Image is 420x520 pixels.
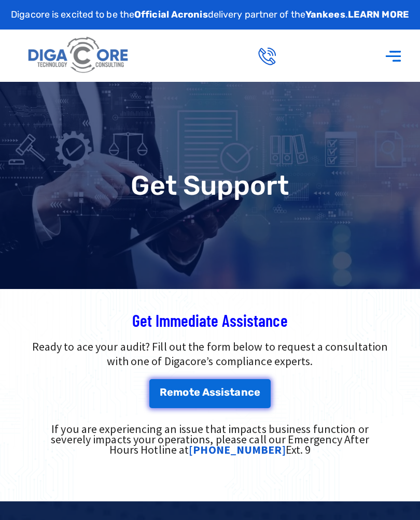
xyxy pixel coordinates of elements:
[348,9,409,20] a: LEARN MORE
[189,442,285,457] a: [PHONE_NUMBER]
[5,172,415,199] h1: Get Support
[160,387,167,397] span: R
[183,387,189,397] span: o
[380,41,407,70] div: Menu Toggle
[209,387,215,397] span: s
[46,424,374,455] div: If you are experiencing an issue that impacts business function or severely impacts your operatio...
[248,387,254,397] span: c
[215,387,221,397] span: s
[11,8,409,22] p: Digacore is excited to be the delivery partner of the .
[241,387,248,397] span: n
[189,387,194,397] span: t
[230,387,234,397] span: t
[149,379,271,408] a: Remote Assistance
[224,387,230,397] span: s
[25,33,132,78] img: Digacore logo 1
[194,387,200,397] span: e
[202,387,209,397] span: A
[221,387,224,397] span: i
[305,9,345,20] strong: Yankees
[167,387,173,397] span: e
[173,387,183,397] span: m
[134,9,208,20] strong: Official Acronis
[234,387,241,397] span: a
[132,310,287,330] span: Get Immediate Assistance
[254,387,260,397] span: e
[5,339,415,369] p: Ready to ace your audit? Fill out the form below to request a consultation with one of Digacore’s...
